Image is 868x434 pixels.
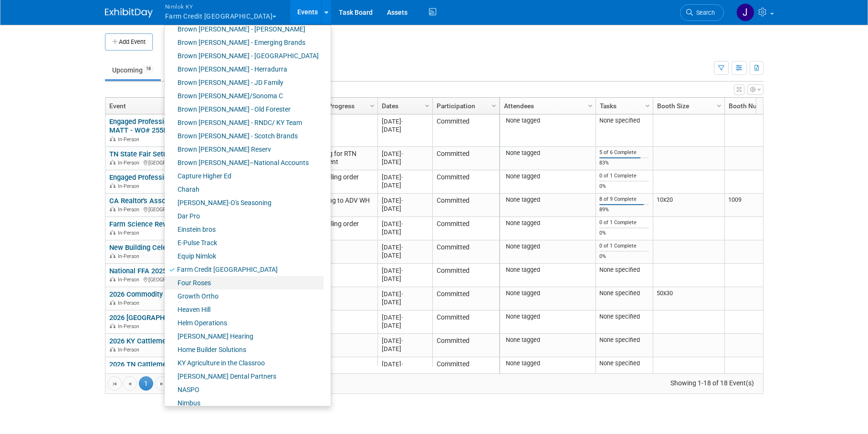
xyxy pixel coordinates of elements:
div: [DATE] [382,298,428,306]
div: [DATE] [382,345,428,353]
td: Committed [432,357,499,381]
td: 50x30 [653,287,724,310]
span: - [401,174,403,181]
div: [GEOGRAPHIC_DATA], [GEOGRAPHIC_DATA] [109,205,302,213]
a: Farm Science Review 2025 #2558300 [109,220,227,228]
div: None tagged [503,360,592,367]
div: None specified [599,360,649,367]
td: Committed [432,287,499,310]
a: Growth Ortho [165,289,324,303]
a: Four Roses [165,276,324,289]
span: Column Settings [368,102,376,110]
a: Brown [PERSON_NAME] - JD Family [165,76,324,89]
div: 83% [599,160,649,166]
div: None tagged [503,313,592,320]
div: None specified [599,117,649,124]
td: Waiting for RTN Shipment [306,147,377,170]
div: 0 of 1 Complete [599,173,649,179]
td: Committed [432,264,499,287]
a: Einstein bros [165,223,324,236]
a: Home Builder Solutions [165,343,324,356]
td: 10x20 [653,194,724,217]
span: - [401,118,403,125]
a: 2026 TN Cattlemen's [109,360,174,369]
a: Brown [PERSON_NAME]–National Accounts [165,156,324,169]
td: WH pulling order [306,217,377,240]
a: Brown [PERSON_NAME] - [GEOGRAPHIC_DATA] [165,49,324,62]
span: - [401,267,403,274]
a: TN State Fair Setup #2558049 [109,150,204,158]
a: Brown [PERSON_NAME] - Scotch Brands [165,129,324,143]
div: None specified [599,266,649,274]
a: CA Realtor's Association Convention #2557948 [109,196,257,205]
a: 2026 Commodity Classic [109,290,188,299]
img: ExhibitDay [105,8,153,18]
a: Helm Operations [165,316,324,330]
a: Attendees [504,98,589,114]
div: [GEOGRAPHIC_DATA], [GEOGRAPHIC_DATA] [109,275,302,283]
span: Search [693,9,715,16]
div: None tagged [503,149,592,157]
span: In-Person [118,160,142,166]
a: Brown [PERSON_NAME] - Old Forester [165,103,324,116]
span: Column Settings [715,102,723,110]
div: [DATE] [382,321,428,330]
td: Committed [432,170,499,194]
a: Brown [PERSON_NAME]/Sonoma C [165,89,324,103]
div: [DATE] [382,228,428,236]
img: In-Person Event [110,300,115,305]
div: None tagged [503,173,592,180]
a: Search [680,4,724,21]
div: None specified [599,313,649,320]
div: [DATE] [382,173,428,181]
td: WH pulling order [306,170,377,194]
div: 0% [599,183,649,190]
span: - [401,220,403,227]
span: Nimlok KY [165,1,277,11]
span: Go to the next page [158,380,166,388]
a: Column Settings [642,98,653,112]
a: Booth Size [657,98,718,114]
div: None tagged [503,117,592,124]
a: Column Settings [489,98,499,112]
div: [DATE] [382,181,428,189]
a: Booth Number [729,98,790,114]
div: [DATE] [382,117,428,125]
span: - [401,337,403,344]
span: - [401,361,403,368]
td: Committed [432,334,499,357]
a: Go to the next page [155,376,169,391]
a: Upcoming18 [105,61,161,79]
div: [DATE] [382,205,428,213]
a: [PERSON_NAME] Hearing [165,330,324,343]
a: Brown [PERSON_NAME] Reserv [165,143,324,156]
a: KY Agriculture in the Classroo [165,356,324,370]
a: Equip Nimlok [165,249,324,263]
div: [DATE] [382,158,428,166]
img: In-Person Event [110,160,115,165]
a: Brown [PERSON_NAME] - RNDC/ KY Team [165,116,324,129]
a: Event [109,98,300,114]
span: Column Settings [586,102,594,110]
div: None tagged [503,289,592,297]
span: - [401,314,403,321]
span: - [401,244,403,251]
span: In-Person [118,207,142,213]
div: None tagged [503,243,592,250]
span: - [401,290,403,298]
a: Heaven Hill [165,303,324,316]
td: Committed [432,310,499,334]
a: Farm Credit [GEOGRAPHIC_DATA] [165,263,324,276]
a: [PERSON_NAME] Dental Partners [165,370,324,383]
span: In-Person [118,183,142,189]
div: 0% [599,253,649,260]
a: Go to the previous page [123,376,137,391]
span: 18 [143,65,154,72]
a: Past90 [163,61,202,79]
a: 2026 [GEOGRAPHIC_DATA][PERSON_NAME] Show [109,313,266,322]
a: 2026 KY Cattlemen's [109,337,174,345]
span: Column Settings [490,102,498,110]
div: None tagged [503,196,592,204]
div: 8 of 9 Complete [599,196,649,203]
td: Committed [432,114,499,147]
